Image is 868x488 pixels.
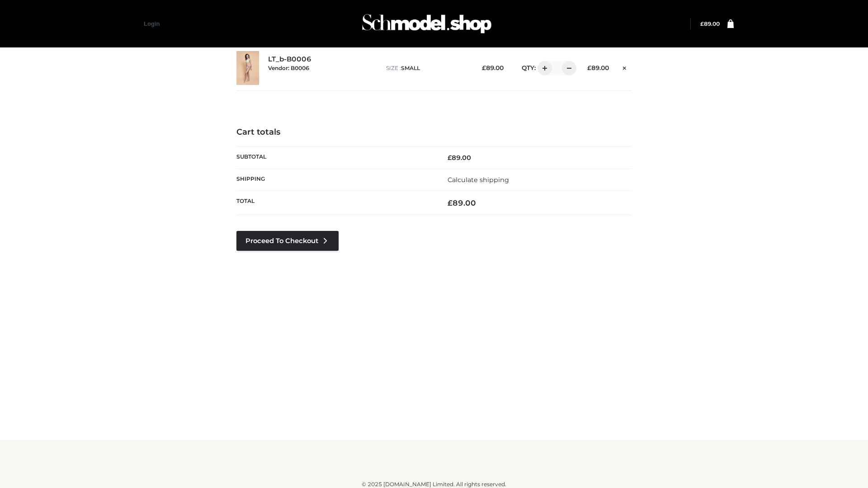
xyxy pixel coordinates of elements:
a: £89.00 [700,20,720,27]
th: Subtotal [236,146,434,169]
bdi: 89.00 [448,154,471,162]
span: £ [700,20,704,27]
span: £ [587,64,591,71]
div: QTY: [513,61,573,75]
small: Vendor: B0006 [268,65,309,71]
bdi: 89.00 [587,64,609,71]
a: Login [144,20,160,27]
th: Shipping [236,169,434,191]
span: £ [448,154,452,162]
div: LT_b-B0006 [268,55,377,80]
a: Remove this item [618,61,632,73]
h4: Cart totals [236,127,632,137]
span: £ [448,198,453,207]
p: size : [386,64,468,72]
bdi: 89.00 [482,64,504,71]
span: SMALL [401,65,420,71]
a: Proceed to Checkout [236,231,339,251]
span: £ [482,64,486,71]
bdi: 89.00 [700,20,720,27]
th: Total [236,191,434,215]
a: Calculate shipping [448,176,509,184]
bdi: 89.00 [448,198,476,207]
img: Schmodel Admin 964 [359,6,495,42]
